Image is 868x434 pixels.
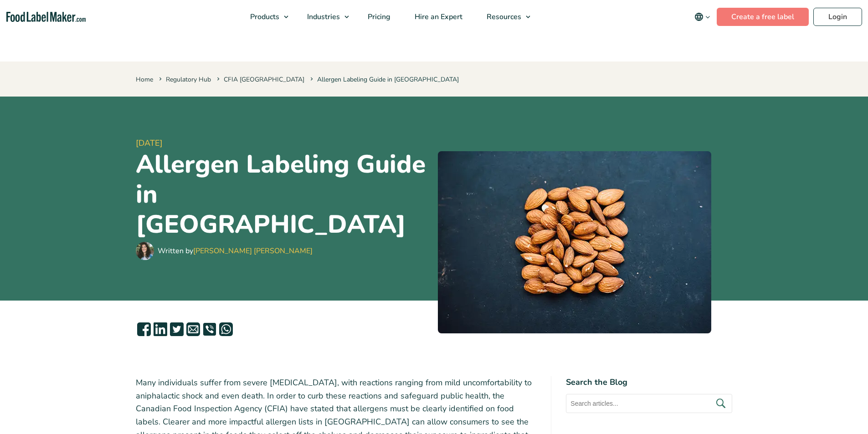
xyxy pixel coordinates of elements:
span: Pricing [365,12,391,22]
span: Hire an Expert [412,12,463,22]
span: Allergen Labeling Guide in [GEOGRAPHIC_DATA] [308,75,459,84]
span: [DATE] [136,137,431,149]
span: Industries [304,12,341,22]
input: Search articles... [566,394,732,413]
h4: Search the Blog [566,376,732,388]
img: Maria Abi Hanna - Food Label Maker [136,242,154,260]
a: Login [813,8,862,26]
a: Home [136,75,153,84]
div: Written by [158,245,313,256]
h1: Allergen Labeling Guide in [GEOGRAPHIC_DATA] [136,149,431,240]
span: Resources [484,12,522,22]
a: [PERSON_NAME] [PERSON_NAME] [193,246,313,256]
a: CFIA [GEOGRAPHIC_DATA] [224,75,304,84]
span: Products [247,12,280,22]
a: Create a free label [717,8,809,26]
a: Regulatory Hub [166,75,211,84]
